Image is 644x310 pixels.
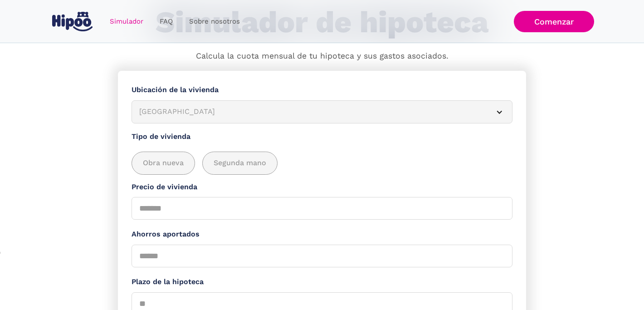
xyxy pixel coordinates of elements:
[132,84,512,96] label: Ubicación de la vivienda
[181,13,248,30] a: Sobre nosotros
[132,131,512,143] label: Tipo de vivienda
[132,182,512,193] label: Precio de vivienda
[514,11,594,32] a: Comenzar
[132,276,512,288] label: Plazo de la hipoteca
[50,8,94,35] a: home
[102,13,151,30] a: Simulador
[132,152,512,175] div: add_description_here
[132,100,512,123] article: [GEOGRAPHIC_DATA]
[196,50,449,62] p: Calcula la cuota mensual de tu hipoteca y sus gastos asociados.
[214,157,266,169] span: Segunda mano
[132,229,512,240] label: Ahorros aportados
[151,13,181,30] a: FAQ
[143,157,184,169] span: Obra nueva
[139,106,483,118] div: [GEOGRAPHIC_DATA]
